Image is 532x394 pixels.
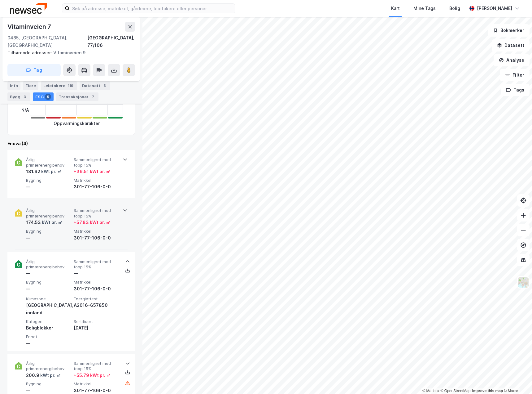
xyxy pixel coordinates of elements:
span: Sammenlignet med topp 15% [74,361,119,372]
div: 7 [90,94,96,100]
span: Årlig primærenergibehov [26,361,71,372]
div: 301-77-106-0-0 [74,285,119,293]
span: Enhet [26,334,71,339]
div: Mine Tags [413,5,436,12]
div: 3 [102,83,108,89]
div: Transaksjoner [56,92,98,101]
a: OpenStreetMap [441,389,471,393]
span: Sammenlignet med topp 15% [74,259,119,270]
span: Matrikkel [74,229,119,234]
div: 200.9 [26,372,61,379]
div: — [26,270,71,277]
span: Bygning [26,229,71,234]
div: — [26,340,71,347]
div: 0485, [GEOGRAPHIC_DATA], [GEOGRAPHIC_DATA] [7,34,87,49]
div: Vitaminveien 9 [7,49,130,56]
div: [PERSON_NAME] [477,5,512,12]
input: Søk på adresse, matrikkel, gårdeiere, leietakere eller personer [70,4,235,13]
button: Tags [501,84,530,96]
div: Kart [391,5,400,12]
a: Mapbox [422,389,439,393]
div: Vitaminveien 7 [7,22,52,32]
div: Enova (4) [7,140,135,147]
div: + 36.51 kWt pr. ㎡ [74,168,110,175]
span: Bygning [26,280,71,285]
div: N/A [21,105,29,115]
div: 5 [45,94,51,100]
div: + 57.83 kWt pr. ㎡ [74,219,110,226]
button: Tag [7,64,61,76]
span: Bygning [26,381,71,387]
div: Bolig [449,5,460,12]
div: — [26,285,71,293]
span: Matrikkel [74,178,119,183]
div: 119 [67,83,75,89]
img: newsec-logo.f6e21ccffca1b3a03d2d.png [10,3,47,14]
span: Energiattest [74,296,119,302]
span: Tilhørende adresser: [7,50,53,55]
div: kWt pr. ㎡ [41,219,62,226]
div: 3 [22,94,28,100]
button: Analyse [494,54,530,66]
div: Leietakere [41,81,77,90]
div: 301-77-106-0-0 [74,183,119,190]
div: [DATE] [74,324,119,332]
div: kWt pr. ㎡ [39,372,61,379]
button: Filter [500,69,530,81]
div: Oppvarmingskarakter [54,120,100,127]
div: 181.62 [26,168,62,175]
span: Årlig primærenergibehov [26,259,71,270]
div: ESG [33,92,54,101]
div: Info [7,81,20,90]
div: Datasett [80,81,110,90]
span: Årlig primærenergibehov [26,208,71,219]
div: — [26,183,71,190]
span: Bygning [26,178,71,183]
div: Kontrollprogram for chat [501,364,532,394]
div: 174.53 [26,219,62,226]
span: Kategori [26,319,71,324]
div: Bygg [7,92,30,101]
iframe: Chat Widget [501,364,532,394]
span: Klimasone [26,296,71,302]
button: Bokmerker [488,24,530,37]
div: kWt pr. ㎡ [40,168,62,175]
span: Årlig primærenergibehov [26,157,71,168]
a: Improve this map [472,389,503,393]
span: Matrikkel [74,381,119,387]
div: 301-77-106-0-0 [74,234,119,242]
div: — [74,270,119,277]
span: Sammenlignet med topp 15% [74,157,119,168]
img: Z [517,276,529,288]
div: Boligblokker [26,324,71,332]
div: + 55.79 kWt pr. ㎡ [74,372,111,379]
div: — [26,234,71,242]
div: A2016-657850 [74,302,119,309]
div: Eiere [23,81,38,90]
span: Sammenlignet med topp 15% [74,208,119,219]
div: [GEOGRAPHIC_DATA], innland [26,302,71,316]
button: Datasett [492,39,530,51]
span: Matrikkel [74,280,119,285]
div: [GEOGRAPHIC_DATA], 77/106 [87,34,135,49]
span: Sertifisert [74,319,119,324]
